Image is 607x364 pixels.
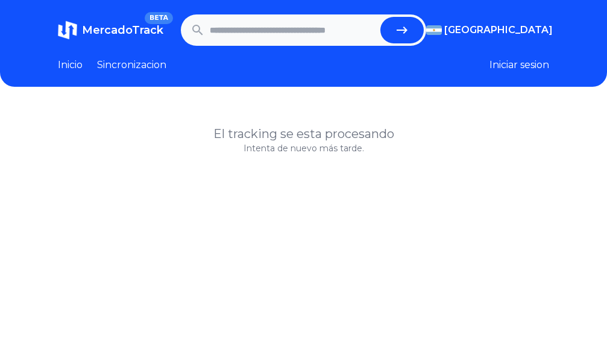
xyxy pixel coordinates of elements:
span: MercadoTrack [82,24,163,37]
a: MercadoTrackBETA [58,20,163,40]
a: Sincronizacion [97,58,166,72]
h1: El tracking se esta procesando [58,125,549,142]
img: Argentina [426,25,442,35]
img: MercadoTrack [58,20,77,40]
span: [GEOGRAPHIC_DATA] [444,23,553,37]
span: BETA [145,12,173,24]
a: Inicio [58,58,83,72]
button: Iniciar sesion [489,58,549,72]
button: [GEOGRAPHIC_DATA] [426,23,549,37]
p: Intenta de nuevo más tarde. [58,142,549,154]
